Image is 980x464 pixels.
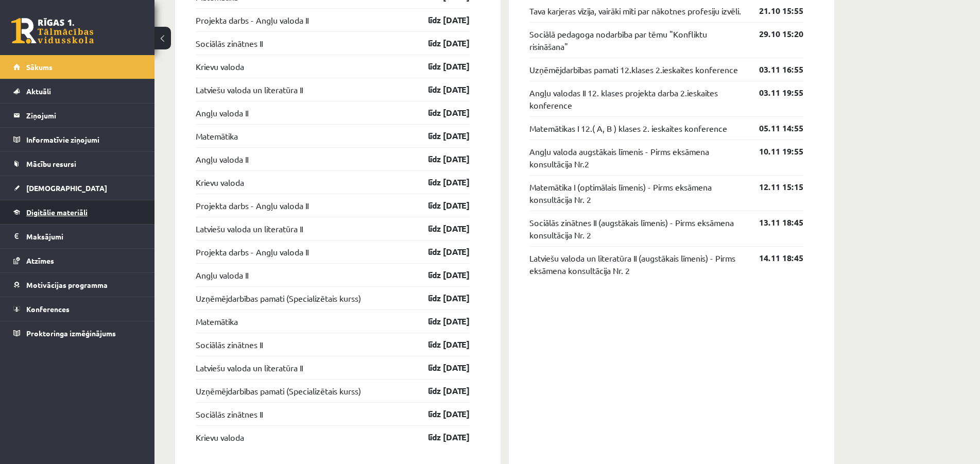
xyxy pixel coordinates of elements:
a: līdz [DATE] [410,199,470,212]
a: Uzņēmējdarbības pamati 12.klases 2.ieskaites konference [529,63,738,76]
a: līdz [DATE] [410,292,470,304]
a: Atzīmes [13,249,142,272]
a: līdz [DATE] [410,431,470,443]
a: Matemātika I (optimālais līmenis) - Pirms eksāmena konsultācija Nr. 2 [529,181,744,205]
span: Sākums [26,62,53,72]
span: Aktuāli [26,87,51,96]
span: Digitālie materiāli [26,208,88,217]
a: Angļu valoda II [196,269,248,281]
a: līdz [DATE] [410,408,470,420]
a: Aktuāli [13,79,142,103]
a: Mācību resursi [13,152,142,176]
span: Mācību resursi [26,159,76,168]
legend: Maksājumi [26,225,142,248]
a: Sākums [13,55,142,79]
a: Proktoringa izmēģinājums [13,321,142,345]
a: līdz [DATE] [410,83,470,96]
a: Projekta darbs - Angļu valoda II [196,246,308,258]
span: Motivācijas programma [26,280,108,289]
a: 14.11 18:45 [744,252,803,264]
a: līdz [DATE] [410,14,470,26]
a: Matemātikas I 12.( A, B ) klases 2. ieskaites konference [529,122,727,134]
a: 05.11 14:55 [744,122,803,134]
a: līdz [DATE] [410,37,470,49]
a: 13.11 18:45 [744,216,803,229]
a: [DEMOGRAPHIC_DATA] [13,176,142,200]
a: Rīgas 1. Tālmācības vidusskola [11,18,94,44]
a: līdz [DATE] [410,130,470,142]
a: Sociālās zinātnes II [196,37,263,49]
a: līdz [DATE] [410,385,470,397]
a: 03.11 19:55 [744,87,803,99]
a: līdz [DATE] [410,362,470,374]
span: Konferences [26,304,70,314]
span: [DEMOGRAPHIC_DATA] [26,183,107,193]
a: Angļu valoda II [196,153,248,165]
a: Uzņēmējdarbības pamati (Specializētais kurss) [196,292,361,304]
a: Sociālā pedagoga nodarbība par tēmu "Konfliktu risināšana" [529,28,744,53]
a: Sociālās zinātnes II (augstākais līmenis) - Pirms eksāmena konsultācija Nr. 2 [529,216,744,241]
a: Angļu valodas II 12. klases projekta darba 2.ieskaites konference [529,87,744,111]
span: Proktoringa izmēģinājums [26,329,116,338]
a: Angļu valoda augstākais līmenis - Pirms eksāmena konsultācija Nr.2 [529,145,744,170]
a: Sociālās zinātnes II [196,338,263,351]
a: Motivācijas programma [13,273,142,297]
a: Matemātika [196,130,238,142]
a: līdz [DATE] [410,269,470,281]
a: Krievu valoda [196,431,244,443]
span: Atzīmes [26,256,54,265]
a: Uzņēmējdarbības pamati (Specializētais kurss) [196,385,361,397]
a: Latviešu valoda un literatūra II [196,222,303,235]
a: Projekta darbs - Angļu valoda II [196,14,308,26]
a: 03.11 16:55 [744,63,803,76]
a: 29.10 15:20 [744,28,803,40]
a: Krievu valoda [196,176,244,188]
a: 12.11 15:15 [744,181,803,193]
legend: Ziņojumi [26,104,142,127]
a: Sociālās zinātnes II [196,408,263,420]
a: Krievu valoda [196,60,244,73]
a: līdz [DATE] [410,107,470,119]
a: Latviešu valoda un literatūra II [196,362,303,374]
a: 10.11 19:55 [744,145,803,158]
a: līdz [DATE] [410,222,470,235]
a: Matemātika [196,315,238,328]
a: līdz [DATE] [410,246,470,258]
a: 21.10 15:55 [744,5,803,17]
a: līdz [DATE] [410,60,470,73]
a: Angļu valoda II [196,107,248,119]
a: Tava karjeras vīzija, vairāki mīti par nākotnes profesiju izvēli. [529,5,741,17]
a: līdz [DATE] [410,315,470,328]
a: Maksājumi [13,225,142,248]
a: Latviešu valoda un literatūra II [196,83,303,96]
a: Ziņojumi [13,104,142,127]
a: līdz [DATE] [410,176,470,188]
a: līdz [DATE] [410,153,470,165]
a: Konferences [13,297,142,321]
a: līdz [DATE] [410,338,470,351]
a: Projekta darbs - Angļu valoda II [196,199,308,212]
a: Informatīvie ziņojumi [13,128,142,151]
a: Latviešu valoda un literatūra II (augstākais līmenis) - Pirms eksāmena konsultācija Nr. 2 [529,252,744,277]
legend: Informatīvie ziņojumi [26,128,142,151]
a: Digitālie materiāli [13,200,142,224]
